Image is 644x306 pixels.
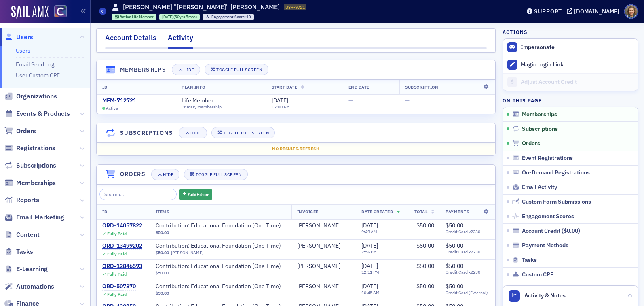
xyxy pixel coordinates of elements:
button: Toggle Full Screen [205,64,268,75]
span: Subscriptions [522,125,558,133]
span: Credit Card x2230 [446,229,489,234]
span: Reports [16,195,39,204]
span: [DATE] [361,283,378,290]
span: Custom Form Submissions [522,198,591,206]
span: Users [16,33,33,42]
button: Magic Login Link [503,56,638,73]
time: 12:11 PM [361,269,379,275]
div: Fully Paid [107,292,127,297]
span: Event Registrations [522,155,573,162]
a: Users [16,47,30,54]
a: Contribution: Educational Foundation (One Time) [156,242,281,250]
span: Subscriptions [16,161,56,170]
span: Start Date [272,84,297,90]
button: Hide [172,64,200,75]
span: Items [156,209,169,215]
div: No results. [102,146,490,152]
span: [DATE] [361,242,378,249]
span: Payments [446,209,469,215]
a: [PERSON_NAME] [297,263,340,270]
span: Add Filter [188,191,209,198]
a: Subscriptions [4,161,56,170]
button: [DOMAIN_NAME] [567,8,622,14]
span: Date Created [361,209,393,215]
span: Payment Methods [522,242,568,249]
input: Search… [99,189,177,200]
div: (50yrs 7mos) [162,14,197,19]
a: Orders [4,127,36,136]
div: Fully Paid [107,231,127,236]
span: $50.00 [416,222,434,229]
span: ID [102,84,107,90]
div: [PERSON_NAME] [297,222,340,229]
span: E-Learning [16,265,48,274]
span: Orders [16,127,36,136]
h4: Subscriptions [120,129,173,137]
span: Organizations [16,92,57,101]
button: Hide [179,127,207,138]
time: 9:49 AM [361,229,377,234]
span: $50.00 [156,291,169,296]
span: Subscription [405,84,438,90]
a: Users [4,33,33,42]
span: Active [120,14,132,19]
a: Adjust Account Credit [503,73,638,91]
div: 1975-02-14 00:00:00 [159,14,200,20]
span: Contribution: Educational Foundation (One Time) [156,283,281,290]
div: [DOMAIN_NAME] [574,8,619,15]
button: Toggle Full Screen [211,127,275,138]
div: Toggle Full Screen [216,68,262,72]
h4: Orders [120,170,146,178]
span: Refresh [300,146,320,151]
div: Account Details [105,32,156,47]
span: Orders [522,140,540,147]
button: AddFilter [179,189,213,200]
span: Invoicee [297,209,319,215]
a: Events & Products [4,109,70,118]
a: Organizations [4,92,57,101]
div: ORD-13499202 [102,242,142,250]
span: $0.00 [564,227,578,234]
div: Active: Active: Life Member [112,14,157,20]
h4: On this page [503,97,638,104]
span: [DATE] [361,222,378,229]
div: Adjust Account Credit [521,79,634,86]
span: Contribution: Educational Foundation (One Time) [156,222,281,229]
span: $50.00 [156,250,169,255]
span: Tasks [16,247,33,256]
span: Credit Card x2230 [446,249,489,255]
a: [PERSON_NAME] [297,283,340,290]
div: Hide [163,172,173,177]
div: [PERSON_NAME] [297,242,340,250]
a: Life Member [182,97,221,104]
h4: Actions [503,28,528,36]
span: Registrations [16,144,55,153]
span: Memberships [522,111,557,118]
button: Toggle Full Screen [184,169,248,180]
div: MEM-712721 [102,97,136,104]
span: $50.00 [416,262,434,270]
a: Contribution: Educational Foundation (One Time) [156,263,281,270]
div: Support [534,8,562,15]
span: Plan Info [182,84,205,90]
span: [DATE] [162,14,173,19]
span: — [405,97,410,104]
div: Hide [184,68,194,72]
span: $50.00 [156,230,169,235]
a: Email Marketing [4,213,64,222]
span: $50.00 [446,283,463,290]
span: Memberships [16,178,56,187]
div: Account Credit ( ) [522,227,580,235]
a: ORD-12846593 [102,263,142,270]
button: Hide [151,169,179,180]
span: Karin Riggins [297,283,350,290]
span: $50.00 [416,242,434,249]
span: Activity & Notes [524,291,566,300]
a: ORD-14057822 [102,222,142,229]
span: [DATE] [361,262,378,270]
a: Memberships [4,178,56,187]
span: Events & Products [16,109,70,118]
